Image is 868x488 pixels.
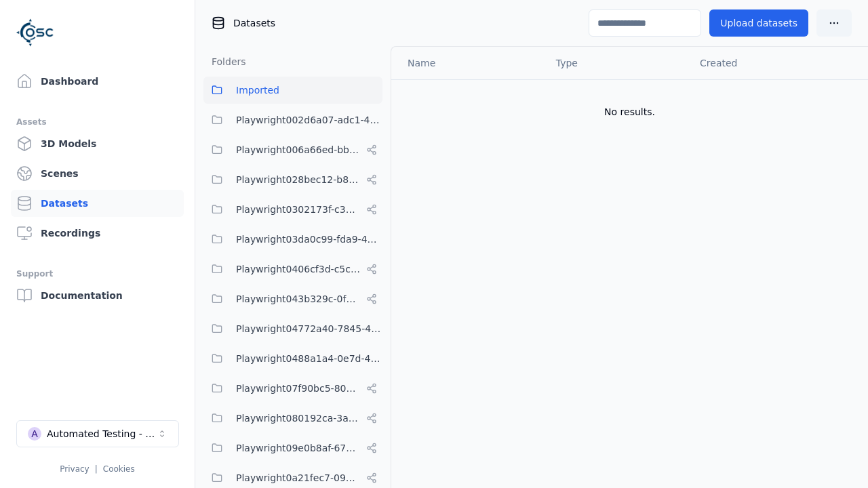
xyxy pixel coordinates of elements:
button: Playwright0488a1a4-0e7d-4299-bdea-dd156cc484d6 [203,345,382,372]
span: Imported [236,82,279,98]
button: Playwright043b329c-0fea-4eef-a1dd-c1b85d96f68d [203,285,382,312]
span: Playwright028bec12-b853-4041-8716-f34111cdbd0b [236,171,361,188]
span: Datasets [233,16,275,30]
button: Imported [203,77,382,104]
div: A [28,427,41,441]
button: Playwright002d6a07-adc1-4c24-b05e-c31b39d5c727 [203,106,382,134]
div: Assets [16,114,178,130]
span: Playwright04772a40-7845-40f2-bf94-f85d29927f9d [236,321,382,337]
button: Playwright04772a40-7845-40f2-bf94-f85d29927f9d [203,315,382,342]
div: Support [16,266,178,282]
td: No results. [391,79,868,144]
span: Playwright0a21fec7-093e-446e-ac90-feefe60349da [236,470,361,486]
span: Playwright0406cf3d-c5c6-4809-a891-d4d7aaf60441 [236,261,361,277]
a: Privacy [60,464,89,474]
button: Playwright09e0b8af-6797-487c-9a58-df45af994400 [203,434,382,462]
span: Playwright043b329c-0fea-4eef-a1dd-c1b85d96f68d [236,291,361,307]
th: Name [391,47,545,79]
button: Select a workspace [16,420,179,447]
span: Playwright080192ca-3ab8-4170-8689-2c2dffafb10d [236,410,361,426]
button: Playwright07f90bc5-80d1-4d58-862e-051c9f56b799 [203,375,382,402]
span: Playwright07f90bc5-80d1-4d58-862e-051c9f56b799 [236,380,361,396]
a: Dashboard [11,68,184,95]
a: Datasets [11,190,184,217]
button: Playwright03da0c99-fda9-4a9e-aae8-21aa8e1fe531 [203,226,382,253]
button: Playwright0406cf3d-c5c6-4809-a891-d4d7aaf60441 [203,256,382,283]
a: Documentation [11,282,184,309]
a: Cookies [103,464,135,474]
button: Playwright028bec12-b853-4041-8716-f34111cdbd0b [203,166,382,193]
a: 3D Models [11,130,184,157]
a: Scenes [11,160,184,187]
span: Playwright0302173f-c313-40eb-a2c1-2f14b0f3806f [236,201,361,218]
button: Upload datasets [709,9,808,37]
th: Created [689,47,846,79]
div: Automated Testing - Playwright [47,427,157,441]
span: | [95,464,98,474]
a: Recordings [11,220,184,247]
span: Playwright002d6a07-adc1-4c24-b05e-c31b39d5c727 [236,112,382,128]
span: Playwright09e0b8af-6797-487c-9a58-df45af994400 [236,440,361,456]
img: Logo [16,14,54,52]
button: Playwright080192ca-3ab8-4170-8689-2c2dffafb10d [203,405,382,432]
button: Playwright006a66ed-bbfa-4b84-a6f2-8b03960da6f1 [203,136,382,163]
button: Playwright0302173f-c313-40eb-a2c1-2f14b0f3806f [203,196,382,223]
span: Playwright0488a1a4-0e7d-4299-bdea-dd156cc484d6 [236,350,382,367]
span: Playwright03da0c99-fda9-4a9e-aae8-21aa8e1fe531 [236,231,382,247]
th: Type [545,47,689,79]
h3: Folders [203,55,246,68]
span: Playwright006a66ed-bbfa-4b84-a6f2-8b03960da6f1 [236,142,361,158]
